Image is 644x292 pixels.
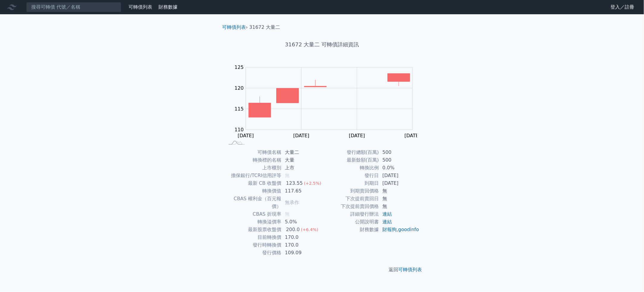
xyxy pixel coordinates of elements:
[379,149,420,156] td: 500
[128,4,152,10] a: 可轉債列表
[322,218,379,226] td: 公開說明書
[322,156,379,164] td: 最新餘額(百萬)
[285,173,290,178] span: 無
[349,133,365,138] tspan: [DATE]
[379,172,420,179] td: [DATE]
[224,241,281,249] td: 發行時轉換價
[224,156,281,164] td: 轉換標的名稱
[238,133,254,138] tspan: [DATE]
[235,106,244,112] tspan: 115
[224,226,281,233] td: 最新股票收盤價
[405,133,421,138] tspan: [DATE]
[398,227,419,232] a: goodinfo
[322,179,379,187] td: 到期日
[382,211,392,217] a: 連結
[322,226,379,233] td: 財務數據
[301,227,318,232] span: (+6.4%)
[281,156,322,164] td: 大量
[281,164,322,172] td: 上市
[322,172,379,179] td: 發行日
[235,127,244,132] tspan: 110
[222,24,248,31] li: ›
[398,267,422,272] a: 可轉債列表
[322,210,379,218] td: 詳細發行辦法
[379,156,420,164] td: 500
[379,164,420,172] td: 0.0%
[281,149,322,156] td: 大量二
[293,133,310,138] tspan: [DATE]
[224,233,281,241] td: 目前轉換價
[26,2,121,12] input: 搜尋可轉債 代號／名稱
[382,227,397,232] a: 財報狗
[249,73,410,117] g: Series
[281,187,322,195] td: 117.65
[224,179,281,187] td: 最新 CB 收盤價
[322,149,379,156] td: 發行總額(百萬)
[285,200,299,205] span: 無承作
[281,233,322,241] td: 170.0
[379,187,420,195] td: 無
[231,64,422,138] g: Chart
[379,179,420,187] td: [DATE]
[285,226,301,233] div: 200.0
[217,266,427,273] p: 返回
[224,149,281,156] td: 可轉債名稱
[606,2,639,12] a: 登入／註冊
[224,249,281,257] td: 發行價格
[379,203,420,210] td: 無
[224,187,281,195] td: 轉換價值
[281,218,322,226] td: 5.0%
[379,195,420,203] td: 無
[322,195,379,203] td: 下次提前賣回日
[224,164,281,172] td: 上市櫃別
[224,195,281,210] td: CBAS 權利金（百元報價）
[285,179,304,187] div: 123.55
[322,164,379,172] td: 轉換比例
[235,64,244,70] tspan: 125
[224,210,281,218] td: CBAS 折現率
[235,85,244,91] tspan: 120
[249,24,280,31] li: 31672 大量二
[379,226,420,233] td: ,
[322,187,379,195] td: 到期賣回價格
[281,249,322,257] td: 109.09
[285,211,290,217] span: 無
[224,218,281,226] td: 轉換溢價率
[217,40,427,49] h1: 31672 大量二 可轉債詳細資訊
[222,24,246,30] a: 可轉債列表
[304,181,321,186] span: (+2.5%)
[382,219,392,225] a: 連結
[281,241,322,249] td: 170.0
[224,172,281,179] td: 擔保銀行/TCRI信用評等
[322,203,379,210] td: 下次提前賣回價格
[158,4,178,10] a: 財務數據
